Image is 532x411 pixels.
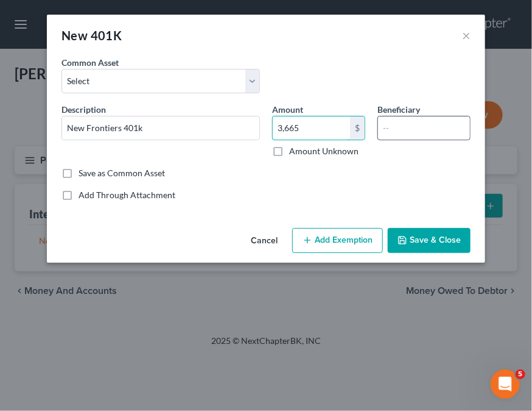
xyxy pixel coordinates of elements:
[61,104,106,115] span: Description
[273,116,350,140] input: 0.00
[241,229,287,254] button: Cancel
[292,228,383,254] button: Add Exemption
[79,189,175,201] label: Add Through Attachment
[61,56,119,69] label: Common Asset
[350,116,365,140] div: $
[462,28,471,43] button: ×
[62,116,259,140] input: Describe...
[272,103,303,116] label: Amount
[79,167,165,179] label: Save as Common Asset
[61,27,122,44] div: New 401K
[388,228,471,254] button: Save & Close
[289,145,359,157] label: Amount Unknown
[377,103,420,116] label: Beneficiary
[491,370,520,399] iframe: Intercom live chat
[378,116,470,140] input: --
[516,370,525,379] span: 5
